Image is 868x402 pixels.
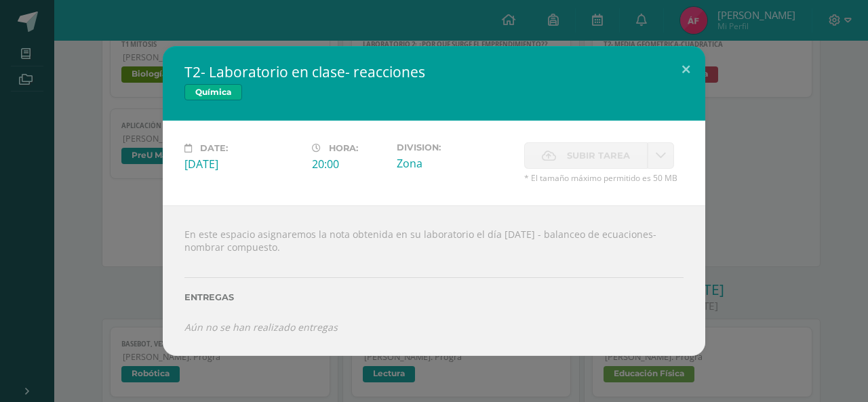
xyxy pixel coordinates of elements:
[312,157,386,172] div: 20:00
[163,205,705,355] div: En este espacio asignaremos la nota obtenida en su laboratorio el día [DATE] - balanceo de ecuaci...
[648,142,674,169] a: La fecha de entrega ha expirado
[184,321,338,334] i: Aún no se han realizado entregas
[184,84,242,100] span: Química
[200,143,228,153] span: Date:
[567,143,630,168] span: Subir tarea
[524,172,684,184] span: * El tamaño máximo permitido es 50 MB
[524,142,648,169] label: La fecha de entrega ha expirado
[184,62,684,81] h2: T2- Laboratorio en clase- reacciones
[397,142,513,153] label: Division:
[667,46,705,92] button: Close (Esc)
[184,157,301,172] div: [DATE]
[329,143,358,153] span: Hora:
[397,156,513,171] div: Zona
[184,292,684,302] label: Entregas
